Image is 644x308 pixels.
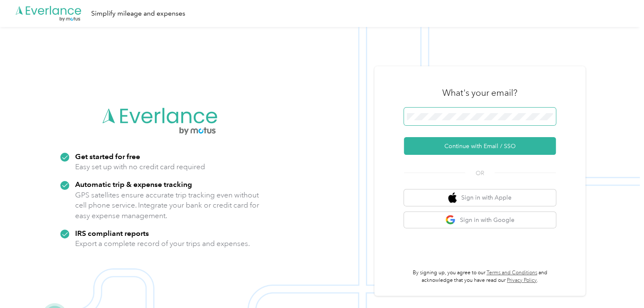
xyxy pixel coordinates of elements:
[75,152,140,161] strong: Get started for free
[445,215,456,225] img: google logo
[465,169,495,178] span: OR
[75,190,260,221] p: GPS satellites ensure accurate trip tracking even without cell phone service. Integrate your bank...
[75,238,250,249] p: Export a complete record of your trips and expenses.
[404,137,556,155] button: Continue with Email / SSO
[487,270,537,276] a: Terms and Conditions
[404,189,556,206] button: apple logoSign in with Apple
[91,8,185,19] div: Simplify mileage and expenses
[75,180,192,189] strong: Automatic trip & expense tracking
[75,229,149,238] strong: IRS compliant reports
[404,269,556,284] p: By signing up, you agree to our and acknowledge that you have read our .
[404,212,556,228] button: google logoSign in with Google
[448,192,457,203] img: apple logo
[75,162,205,172] p: Easy set up with no credit card required
[507,277,537,284] a: Privacy Policy
[442,87,517,99] h3: What's your email?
